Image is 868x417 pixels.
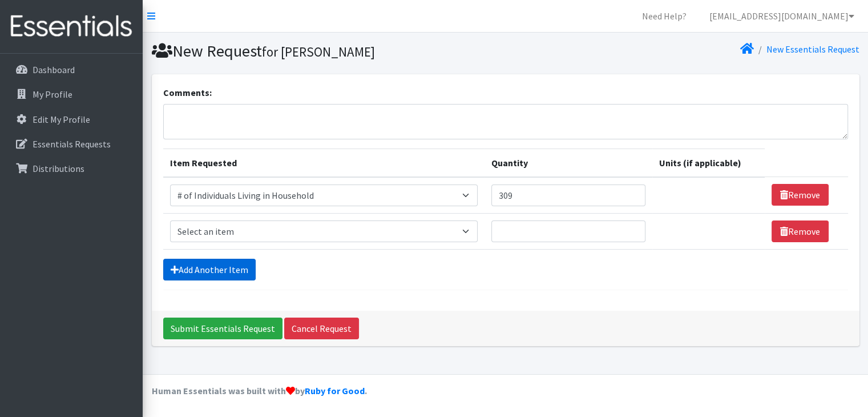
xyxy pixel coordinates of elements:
p: Essentials Requests [33,138,111,150]
a: Distributions [5,157,138,180]
p: Distributions [33,163,84,174]
th: Quantity [485,149,652,177]
input: Submit Essentials Request [163,318,282,339]
a: Add Another Item [163,259,256,280]
p: My Profile [33,89,72,100]
th: Units (if applicable) [652,149,765,177]
h1: New Request [152,41,502,61]
a: Cancel Request [284,318,359,339]
strong: Human Essentials was built with by . [152,385,367,396]
img: HumanEssentials [5,7,138,46]
a: Need Help? [633,5,696,27]
p: Dashboard [33,64,75,75]
a: Remove [772,220,829,242]
a: Remove [772,184,829,206]
a: [EMAIL_ADDRESS][DOMAIN_NAME] [700,5,863,27]
a: Essentials Requests [5,133,138,155]
th: Item Requested [163,149,485,177]
small: for [PERSON_NAME] [262,43,375,60]
label: Comments: [163,86,212,99]
a: Edit My Profile [5,108,138,131]
p: Edit My Profile [33,114,90,125]
a: Dashboard [5,58,138,81]
a: New Essentials Request [766,43,859,55]
a: My Profile [5,83,138,106]
a: Ruby for Good [305,385,365,396]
